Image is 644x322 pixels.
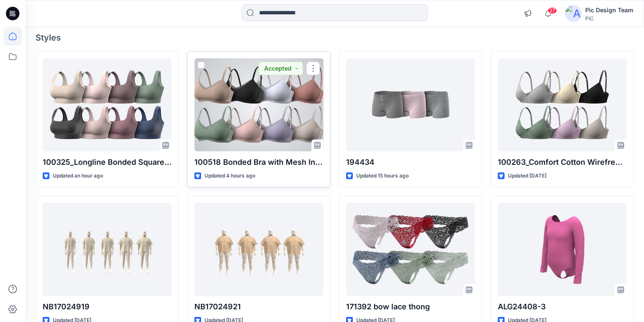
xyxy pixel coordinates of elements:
[53,172,103,180] p: Updated an hour ago
[194,58,323,151] a: 100518 Bonded Bra with Mesh Inserts
[194,156,323,168] p: 100518 Bonded Bra with Mesh Inserts
[498,58,627,151] a: 100263_Comfort Cotton Wirefree Bra
[43,301,172,313] p: NB17024919
[43,156,172,168] p: 100325_Longline Bonded Square Neck Bra
[356,172,409,180] p: Updated 15 hours ago
[585,15,633,22] div: PIC
[508,172,546,180] p: Updated [DATE]
[346,301,475,313] p: 171392 bow lace thong
[43,58,172,151] a: 100325_Longline Bonded Square Neck Bra
[565,5,582,22] img: avatar
[346,156,475,168] p: 194434
[35,33,634,43] h4: Styles
[498,301,627,313] p: ALG24408-3
[548,7,557,14] span: 27
[346,203,475,296] a: 171392 bow lace thong
[585,5,633,15] div: Pic Design Team
[205,172,255,180] p: Updated 4 hours ago
[194,301,323,313] p: NB17024921
[346,58,475,151] a: 194434
[194,203,323,296] a: NB17024921
[498,156,627,168] p: 100263_Comfort Cotton Wirefree Bra
[43,203,172,296] a: NB17024919
[498,203,627,296] a: ALG24408-3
